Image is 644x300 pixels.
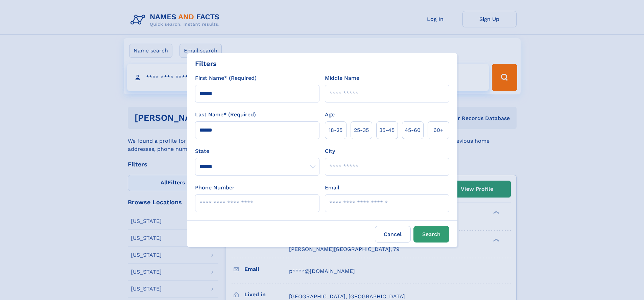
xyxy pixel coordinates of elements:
[325,147,335,155] label: City
[329,126,342,134] span: 18‑25
[405,126,421,134] span: 45‑60
[195,184,235,192] label: Phone Number
[195,74,257,82] label: First Name* (Required)
[325,74,359,82] label: Middle Name
[195,59,217,69] div: Filters
[195,147,319,155] label: State
[354,126,369,134] span: 25‑35
[433,126,444,134] span: 60+
[375,226,411,243] label: Cancel
[413,226,449,243] button: Search
[325,111,335,119] label: Age
[195,111,256,119] label: Last Name* (Required)
[325,184,339,192] label: Email
[379,126,395,134] span: 35‑45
